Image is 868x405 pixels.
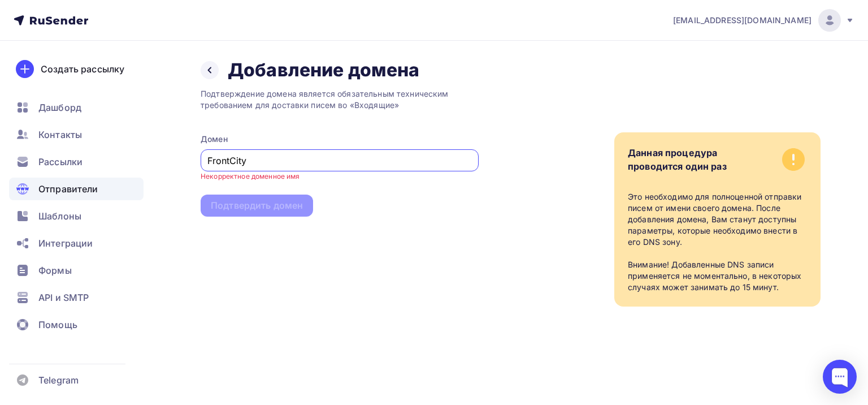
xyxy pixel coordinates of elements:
span: Дашборд [38,101,81,114]
div: Домен [201,133,479,145]
a: Рассылки [9,150,144,173]
small: Некорректное доменное имя [201,171,300,181]
div: Данная процедура проводится один раз [628,146,727,173]
h2: Добавление домена [228,59,419,81]
a: [EMAIL_ADDRESS][DOMAIN_NAME] [673,9,854,32]
span: Интеграции [38,236,93,250]
div: Это необходимо для полноценной отправки писем от имени своего домена. После добавления домена, Ва... [628,191,807,293]
span: [EMAIL_ADDRESS][DOMAIN_NAME] [673,15,811,26]
a: Дашборд [9,96,144,119]
span: Формы [38,264,72,277]
a: Формы [9,259,144,282]
span: Рассылки [38,155,83,169]
span: Шаблоны [38,209,81,223]
a: Шаблоны [9,205,144,227]
div: Подтверждение домена является обязательным техническим требованием для доставки писем во «Входящие» [201,88,479,111]
a: Отправители [9,178,144,200]
span: Контакты [38,128,82,141]
input: Укажите домен [207,154,472,167]
span: API и SMTP [38,291,89,304]
a: Контакты [9,123,144,146]
span: Telegram [38,373,79,387]
div: Создать рассылку [41,62,124,76]
span: Помощь [38,318,77,331]
span: Отправители [38,182,98,196]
